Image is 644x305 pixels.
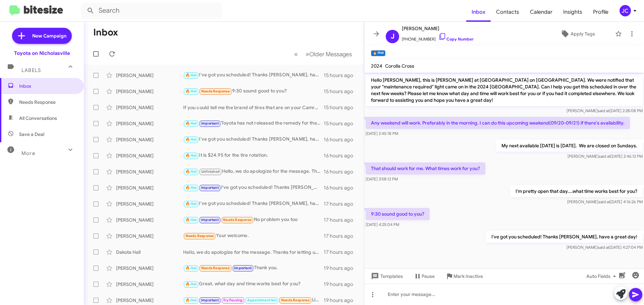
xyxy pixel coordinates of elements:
span: Important [201,298,219,302]
div: Hello, we do apologize for the message. Thanks for letting us know, we will update our records! H... [183,168,324,175]
span: Unfinished [201,169,220,174]
span: Needs Response [223,218,252,222]
div: Your welcome. [183,232,324,240]
span: Contacts [491,2,525,22]
div: 17 hours ago [324,249,359,255]
span: [PERSON_NAME] [DATE] 4:16:26 PM [567,199,643,204]
div: 15 hours ago [324,104,359,111]
button: Apply Tags [543,28,612,40]
button: Mark Inactive [440,270,488,282]
a: Calendar [525,2,558,22]
span: Needs Response [19,99,76,105]
span: « [294,50,298,58]
div: No problem you too [183,216,324,224]
div: I've got you scheduled! Thanks [PERSON_NAME], have a great day! [183,71,324,79]
div: [PERSON_NAME] [116,152,183,159]
div: Thank you. [183,264,324,272]
div: 17 hours ago [324,217,359,223]
span: [DATE] 4:25:04 PM [366,222,399,227]
span: Important [201,218,219,222]
div: [PERSON_NAME] [116,265,183,272]
button: Templates [364,270,408,282]
div: Dakota Hall [116,249,183,255]
span: Important [234,266,252,270]
div: Hello, we do apologize for the message. Thanks for letting us know, we will update our records! H... [183,249,324,255]
div: 16 hours ago [324,152,359,159]
span: Apply Tags [571,28,595,40]
a: New Campaign [12,28,72,44]
button: Pause [408,270,440,282]
span: [PERSON_NAME] [DATE] 4:27:04 PM [567,245,643,250]
span: More [21,150,35,156]
div: 15 hours ago [324,72,359,79]
span: J [391,31,394,42]
div: 17 hours ago [324,201,359,207]
span: 🔥 Hot [185,169,197,174]
div: 17 hours ago [324,233,359,239]
span: Try Pausing [223,298,243,302]
span: Appointment Set [247,298,277,302]
span: said at [598,108,609,113]
div: Great, what day and time works best for you? [183,280,324,288]
span: Needs Response [201,266,230,270]
div: 19 hours ago [324,281,359,288]
span: Mark Inactive [453,270,483,282]
div: I've got you scheduled! Thanks [PERSON_NAME], have a great day! [183,184,324,192]
span: Important [201,121,219,126]
span: Corolla Cross [385,63,414,69]
input: Search [81,3,222,19]
nav: Page navigation example [290,47,356,61]
span: Inbox [19,83,76,89]
p: That should work for me. What times work for you? [366,162,485,174]
p: My next available [DATE] is [DATE]. We are closed on Sundays. [496,140,643,152]
span: [PHONE_NUMBER] [402,32,474,43]
span: 🔥 Hot [185,202,197,206]
span: Needs Response [185,234,214,238]
span: 🔥 Hot [185,121,197,126]
div: 9:30 sound good to you? [183,87,324,95]
div: [PERSON_NAME] [116,297,183,304]
a: Copy Number [438,36,474,42]
div: [PERSON_NAME] [116,184,183,191]
p: I'm pretty open that day....what time works best for you? [510,185,643,197]
span: Labels [21,67,41,73]
div: It is $24.95 for the tire rotation. [183,152,324,159]
div: I've got you scheduled! Thanks [PERSON_NAME], have a great day! [183,200,324,208]
span: said at [598,199,610,204]
div: 16 hours ago [324,184,359,191]
div: 15 hours ago [324,120,359,127]
div: [PERSON_NAME] [116,233,183,239]
span: 🔥 Hot [185,185,197,190]
div: 19 hours ago [324,297,359,304]
span: 🔥 Hot [185,218,197,222]
h1: Inbox [93,27,118,38]
span: Templates [370,270,403,282]
span: 🔥 Hot [185,137,197,142]
a: Inbox [466,2,491,22]
span: Auto Fields [586,270,619,282]
span: [PERSON_NAME] [DATE] 2:28:08 PM [567,108,643,113]
div: [PERSON_NAME] [116,201,183,207]
span: 🔥 Hot [185,89,197,93]
div: 19 hours ago [324,265,359,272]
span: 🔥 Hot [185,73,197,77]
div: 16 hours ago [324,168,359,175]
span: said at [599,154,610,159]
div: I've got you scheduled! Thanks [PERSON_NAME], have a great day! [183,136,324,143]
span: » [306,50,309,58]
div: JC [620,5,631,16]
a: Profile [588,2,614,22]
div: [PERSON_NAME] [116,72,183,79]
div: [PERSON_NAME] [116,120,183,127]
button: JC [614,5,637,16]
a: Insights [558,2,588,22]
span: New Campaign [32,32,66,39]
div: [PERSON_NAME] [116,104,183,111]
span: [DATE] 3:58:12 PM [366,176,398,181]
span: Important [201,185,219,190]
div: [PERSON_NAME] [116,168,183,175]
span: 🔥 Hot [185,153,197,158]
span: 🔥 Hot [185,282,197,286]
